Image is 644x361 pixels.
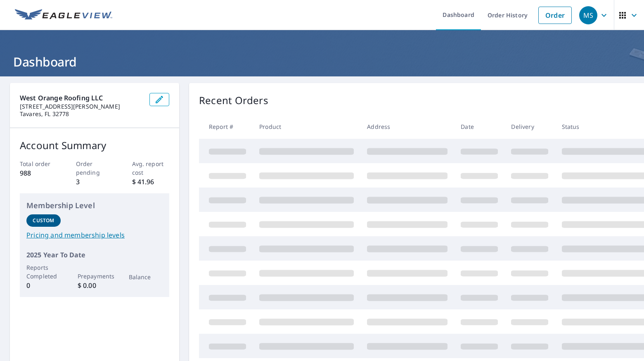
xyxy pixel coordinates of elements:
[199,93,268,108] p: Recent Orders
[132,159,170,177] p: Avg. report cost
[10,53,634,70] h1: Dashboard
[26,230,163,240] a: Pricing and membership levels
[26,200,163,211] p: Membership Level
[26,250,163,260] p: 2025 Year To Date
[20,138,169,153] p: Account Summary
[15,9,112,21] img: EV Logo
[132,177,170,187] p: $ 41.96
[76,159,114,177] p: Order pending
[253,114,360,139] th: Product
[20,168,57,178] p: 988
[504,114,555,139] th: Delivery
[454,114,504,139] th: Date
[78,280,112,290] p: $ 0.00
[579,6,597,24] div: MS
[199,114,253,139] th: Report #
[360,114,454,139] th: Address
[76,177,114,187] p: 3
[20,93,143,103] p: West Orange Roofing LLC
[129,273,163,281] p: Balance
[20,110,143,118] p: Tavares, FL 32778
[78,272,112,280] p: Prepayments
[20,103,143,110] p: [STREET_ADDRESS][PERSON_NAME]
[538,7,572,24] a: Order
[26,280,61,290] p: 0
[33,217,54,224] p: Custom
[26,263,61,280] p: Reports Completed
[20,159,57,168] p: Total order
